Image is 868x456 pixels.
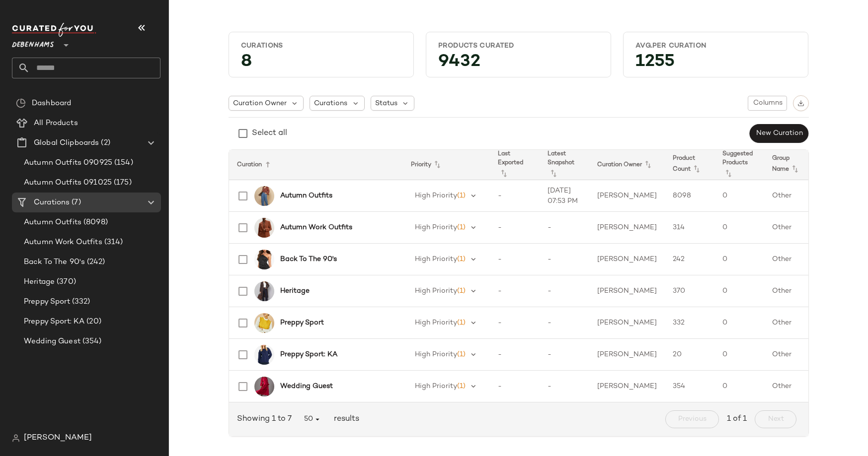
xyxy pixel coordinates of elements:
[254,345,274,365] img: hzz06544_navy_xl
[457,192,466,199] span: (1)
[415,287,457,295] span: High Priority
[764,339,814,371] td: Other
[304,415,322,424] span: 50
[252,128,287,139] div: Select all
[457,351,466,358] span: (1)
[764,212,814,244] td: Other
[540,244,589,275] td: -
[490,371,540,402] td: -
[237,413,296,425] span: Showing 1 to 7
[16,98,26,108] img: svg%3e
[589,371,665,402] td: [PERSON_NAME]
[330,413,359,425] span: results
[589,307,665,339] td: [PERSON_NAME]
[764,307,814,339] td: Other
[714,212,764,244] td: 0
[12,23,96,37] img: cfy_white_logo.C9jOOHJF.svg
[665,180,714,212] td: 8098
[280,286,310,296] b: Heritage
[375,98,397,109] span: Status
[589,275,665,307] td: [PERSON_NAME]
[34,137,99,149] span: Global Clipboards
[490,180,540,212] td: -
[490,339,540,371] td: -
[314,98,347,109] span: Curations
[540,180,589,212] td: [DATE] 07:53 PM
[457,319,466,326] span: (1)
[24,177,112,189] span: Autumn Outfits 091025
[752,99,782,107] span: Columns
[589,150,665,180] th: Curation Owner
[241,41,401,51] div: Curations
[635,41,796,51] div: Avg.per Curation
[415,351,457,358] span: High Priority
[415,224,457,231] span: High Priority
[24,217,81,228] span: Autumn Outfits
[540,212,589,244] td: -
[254,250,274,269] img: hzz23101_black_xl
[85,257,105,268] span: (242)
[24,316,84,327] span: Preppy Sport: KA
[665,244,714,275] td: 242
[665,212,714,244] td: 314
[457,383,466,390] span: (1)
[714,244,764,275] td: 0
[415,192,457,199] span: High Priority
[24,237,102,248] span: Autumn Work Outfits
[764,371,814,402] td: Other
[457,224,466,231] span: (1)
[749,124,808,143] button: New Curation
[540,150,589,180] th: Latest Snapshot
[490,212,540,244] td: -
[70,197,80,208] span: (7)
[254,281,274,301] img: byy15683_chocolate_xl
[490,275,540,307] td: -
[12,434,20,442] img: svg%3e
[540,307,589,339] td: -
[714,275,764,307] td: 0
[24,257,85,268] span: Back To The 90's
[24,432,92,444] span: [PERSON_NAME]
[430,55,607,73] div: 9432
[438,41,599,51] div: Products Curated
[665,339,714,371] td: 20
[415,256,457,263] span: High Priority
[254,313,274,333] img: m5056562351482_mustard_xl
[714,150,764,180] th: Suggested Products
[457,287,466,295] span: (1)
[755,130,802,137] span: New Curation
[280,349,337,360] b: Preppy Sport: KA
[665,275,714,307] td: 370
[112,177,132,189] span: (175)
[415,383,457,390] span: High Priority
[540,339,589,371] td: -
[280,191,332,201] b: Autumn Outfits
[665,307,714,339] td: 332
[102,237,123,248] span: (314)
[415,319,457,326] span: High Priority
[714,307,764,339] td: 0
[12,34,54,52] span: Debenhams
[233,98,287,109] span: Curation Owner
[32,98,71,109] span: Dashboard
[84,316,101,327] span: (20)
[540,371,589,402] td: -
[55,276,76,288] span: (370)
[589,339,665,371] td: [PERSON_NAME]
[540,275,589,307] td: -
[628,55,804,73] div: 1255
[70,296,90,308] span: (332)
[99,137,110,149] span: (2)
[714,371,764,402] td: 0
[24,157,112,169] span: Autumn Outfits 090925
[764,244,814,275] td: Other
[665,150,714,180] th: Product Count
[714,180,764,212] td: 0
[254,218,274,238] img: bkk24846_rust_xl
[764,180,814,212] td: Other
[24,336,80,347] span: Wedding Guest
[727,413,747,425] span: 1 of 1
[233,55,409,73] div: 8
[748,96,787,111] button: Columns
[589,212,665,244] td: [PERSON_NAME]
